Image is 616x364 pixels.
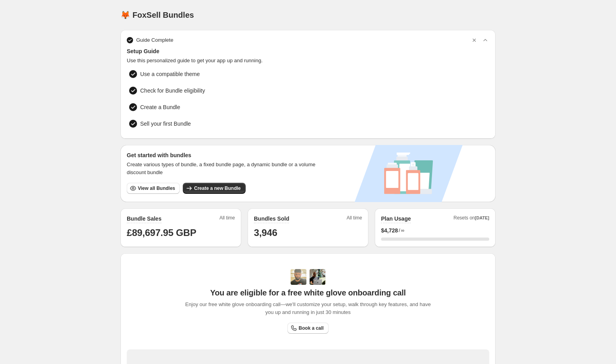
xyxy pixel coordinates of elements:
[310,269,325,285] img: Prakhar
[381,215,411,223] h2: Plan Usage
[127,183,180,194] button: View all Bundles
[120,10,194,20] h1: 🦊 FoxSell Bundles
[181,301,435,316] span: Enjoy our free white glove onboarding call—we'll customize your setup, walk through key features,...
[475,215,489,220] span: [DATE]
[127,227,235,239] h1: £89,697.95 GBP
[136,36,173,44] span: Guide Complete
[127,57,489,65] span: Use this personalized guide to get your app up and running.
[194,185,240,191] span: Create a new Bundle
[220,215,235,223] span: All time
[127,47,489,55] span: Setup Guide
[183,183,245,194] button: Create a new Bundle
[254,215,289,223] h2: Bundles Sold
[210,288,406,297] span: You are eligible for a free white glove onboarding call
[299,325,323,331] span: Book a call
[140,70,200,78] span: Use a compatible theme
[287,323,328,334] a: Book a call
[140,120,191,128] span: Sell your first Bundle
[291,269,306,285] img: Adi
[140,87,205,95] span: Check for Bundle eligibility
[138,185,175,191] span: View all Bundles
[454,215,490,223] span: Resets on
[381,227,398,234] span: $ 4,728
[347,215,362,223] span: All time
[127,215,162,223] h2: Bundle Sales
[127,161,323,176] span: Create various types of bundle, a fixed bundle page, a dynamic bundle or a volume discount bundle
[254,227,362,239] h1: 3,946
[401,227,404,234] span: ∞
[381,227,489,234] div: /
[140,103,180,111] span: Create a Bundle
[127,151,323,159] h3: Get started with bundles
